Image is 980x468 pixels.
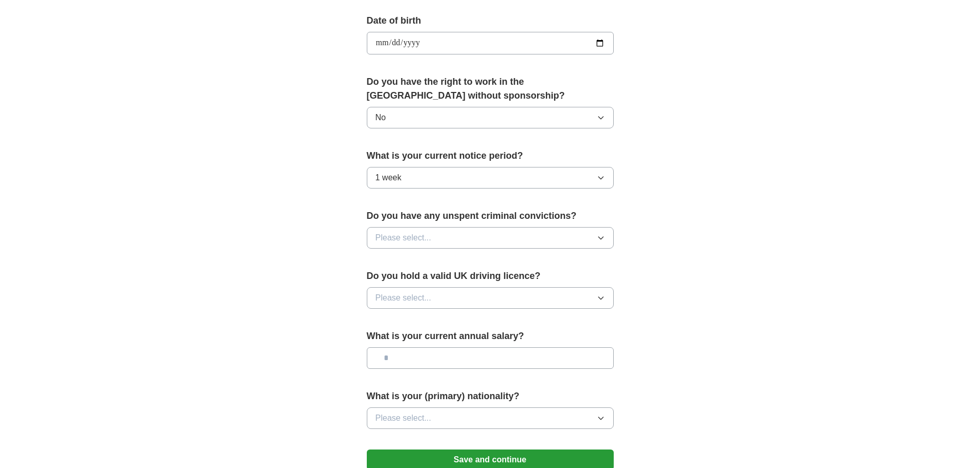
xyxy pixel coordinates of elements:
[367,167,614,189] button: 1 week
[367,209,614,223] label: Do you have any unspent criminal convictions?
[367,407,614,429] button: Please select...
[367,389,614,403] label: What is your (primary) nationality?
[376,111,386,124] span: No
[367,75,614,103] label: Do you have the right to work in the [GEOGRAPHIC_DATA] without sponsorship?
[367,149,614,163] label: What is your current notice period?
[367,14,614,28] label: Date of birth
[376,412,432,424] span: Please select...
[367,227,614,249] button: Please select...
[376,292,432,304] span: Please select...
[376,172,402,184] span: 1 week
[367,269,614,283] label: Do you hold a valid UK driving licence?
[376,232,432,244] span: Please select...
[367,329,614,343] label: What is your current annual salary?
[367,107,614,128] button: No
[367,287,614,309] button: Please select...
